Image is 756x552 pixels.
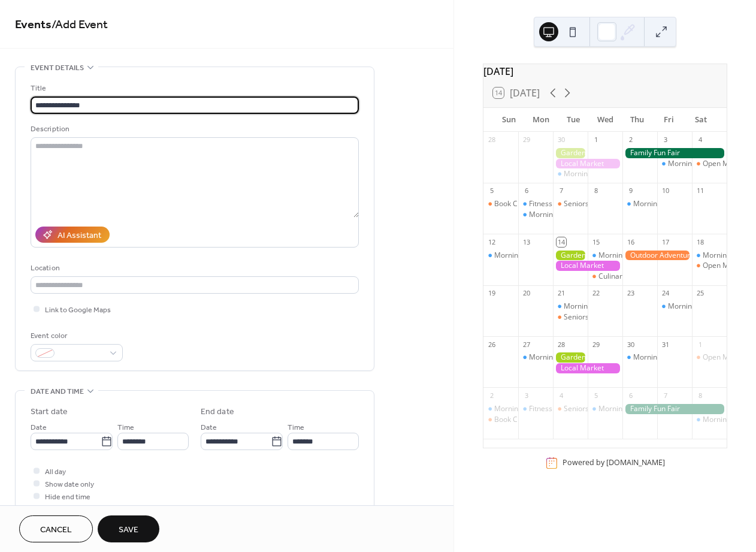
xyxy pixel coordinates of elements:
[661,186,670,195] div: 10
[494,404,558,414] div: Morning Yoga Bliss
[483,199,518,209] div: Book Club Gathering
[598,272,675,282] div: Culinary Cooking Class
[201,421,217,434] span: Date
[591,340,600,349] div: 29
[626,391,635,400] div: 6
[117,421,134,434] span: Time
[695,237,704,246] div: 18
[35,227,110,243] button: AI Assistant
[553,261,622,271] div: Local Market
[588,404,622,414] div: Morning Yoga Bliss
[591,186,600,195] div: 8
[483,251,518,261] div: Morning Yoga Bliss
[703,261,754,271] div: Open Mic Night
[692,352,727,363] div: Open Mic Night
[622,199,657,209] div: Morning Yoga Bliss
[518,210,553,220] div: Morning Yoga Bliss
[626,237,635,246] div: 16
[493,108,525,132] div: Sun
[522,391,531,400] div: 3
[692,251,727,261] div: Morning Yoga Bliss
[661,340,670,349] div: 31
[494,251,558,261] div: Morning Yoga Bliss
[622,251,692,261] div: Outdoor Adventure Day
[557,289,566,298] div: 21
[522,237,531,246] div: 13
[633,199,697,209] div: Morning Yoga Bliss
[553,199,588,209] div: Seniors' Social Tea
[553,159,622,169] div: Local Market
[15,13,52,37] a: Events
[661,391,670,400] div: 7
[685,108,717,132] div: Sat
[591,237,600,246] div: 15
[522,340,531,349] div: 27
[661,289,670,298] div: 24
[201,406,234,418] div: End date
[553,169,588,179] div: Morning Yoga Bliss
[529,210,593,220] div: Morning Yoga Bliss
[45,466,66,478] span: All day
[557,391,566,400] div: 4
[487,186,496,195] div: 5
[622,148,727,158] div: Family Fun Fair
[518,404,553,414] div: Fitness Bootcamp
[518,199,553,209] div: Fitness Bootcamp
[553,352,588,363] div: Gardening Workshop
[487,391,496,400] div: 2
[487,135,496,144] div: 28
[52,13,108,37] span: / Add Event
[45,478,94,491] span: Show date only
[564,169,628,179] div: Morning Yoga Bliss
[589,108,621,132] div: Wed
[626,186,635,195] div: 9
[695,135,704,144] div: 4
[487,289,496,298] div: 19
[622,352,657,363] div: Morning Yoga Bliss
[657,159,692,169] div: Morning Yoga Bliss
[31,262,356,275] div: Location
[591,135,600,144] div: 1
[288,421,304,434] span: Time
[31,82,356,95] div: Title
[564,404,627,414] div: Seniors' Social Tea
[703,159,754,169] div: Open Mic Night
[494,199,563,209] div: Book Club Gathering
[31,406,68,418] div: Start date
[522,135,531,144] div: 29
[553,251,588,261] div: Gardening Workshop
[553,148,588,158] div: Gardening Workshop
[557,108,589,132] div: Tue
[45,491,90,503] span: Hide end time
[695,186,704,195] div: 11
[19,515,93,542] button: Cancel
[31,421,47,434] span: Date
[483,64,727,79] div: [DATE]
[31,62,84,74] span: Event details
[525,108,557,132] div: Mon
[657,301,692,312] div: Morning Yoga Bliss
[695,391,704,400] div: 8
[529,404,588,414] div: Fitness Bootcamp
[564,312,627,322] div: Seniors' Social Tea
[588,251,622,261] div: Morning Yoga Bliss
[626,135,635,144] div: 2
[58,230,101,242] div: AI Assistant
[483,415,518,425] div: Book Club Gathering
[695,340,704,349] div: 1
[692,261,727,271] div: Open Mic Night
[553,312,588,322] div: Seniors' Social Tea
[606,458,665,468] a: [DOMAIN_NAME]
[553,301,588,312] div: Morning Yoga Bliss
[557,340,566,349] div: 28
[621,108,653,132] div: Thu
[494,415,563,425] div: Book Club Gathering
[622,404,727,414] div: Family Fun Fair
[653,108,685,132] div: Fri
[626,340,635,349] div: 30
[483,404,518,414] div: Morning Yoga Bliss
[529,199,588,209] div: Fitness Bootcamp
[591,289,600,298] div: 22
[661,135,670,144] div: 3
